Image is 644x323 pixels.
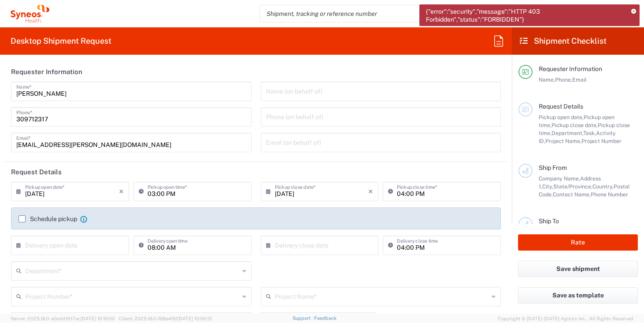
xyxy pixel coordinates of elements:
input: Shipment, tracking or reference number [260,5,488,22]
span: Ship From [539,164,567,171]
h2: Request Details [11,168,62,177]
label: Schedule pickup [19,215,77,222]
span: Company Name, [539,175,580,182]
i: × [119,184,124,199]
span: Project Name, [545,138,581,144]
span: Requester Information [539,65,602,72]
span: Contact Name, [553,191,591,198]
h2: Shipment Checklist [520,36,607,46]
span: Client: 2025.18.0-198a450 [119,316,212,321]
span: Task, [583,130,596,136]
button: Save shipment [518,261,638,277]
span: State/Province, [553,183,592,190]
span: Server: 2025.18.0-a0edd1917ac [11,316,115,321]
span: Request Details [539,103,583,110]
span: City, [542,183,553,190]
span: {"error":"security","message":"HTTP 403 Forbidden","status":"FORBIDDEN"} [426,8,625,23]
a: Feedback [314,315,337,321]
a: Support [292,315,315,321]
span: Email [572,76,587,83]
h2: Desktop Shipment Request [11,36,111,46]
span: Ship To [539,218,559,225]
button: Rate [518,234,638,251]
button: Save as template [518,287,638,304]
span: Project Number [581,138,622,144]
span: [DATE] 10:06:13 [178,316,212,321]
span: Pickup open date, [539,114,584,120]
span: Copyright © [DATE]-[DATE] Agistix Inc., All Rights Reserved [498,315,633,323]
span: Country, [592,183,614,190]
span: Phone, [555,76,572,83]
span: Name, [539,76,555,83]
span: Phone Number [591,191,628,198]
span: Department, [551,130,583,136]
h2: Requester Information [11,68,82,76]
span: [DATE] 10:10:00 [81,316,115,321]
i: × [368,184,373,199]
span: Pickup close date, [551,122,598,128]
